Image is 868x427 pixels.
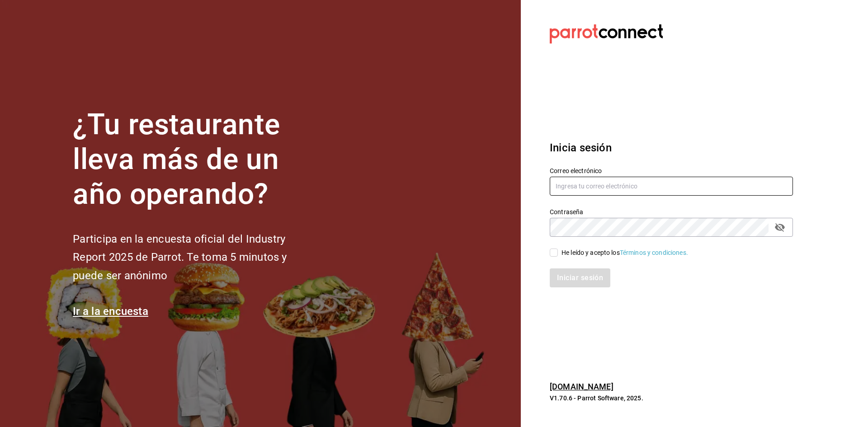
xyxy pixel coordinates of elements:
[73,230,317,285] h2: Participa en la encuesta oficial del Industry Report 2025 de Parrot. Te toma 5 minutos y puede se...
[550,177,793,196] input: Ingresa tu correo electrónico
[550,209,793,215] label: Contraseña
[73,305,148,318] a: Ir a la encuesta
[550,168,793,174] label: Correo electrónico
[561,248,688,258] div: He leído y acepto los
[620,249,688,256] a: Términos y condiciones.
[772,220,788,235] button: passwordField
[550,382,613,391] a: [DOMAIN_NAME]
[550,394,793,403] p: V1.70.6 - Parrot Software, 2025.
[550,140,793,156] h3: Inicia sesión
[73,108,317,211] h1: ¿Tu restaurante lleva más de un año operando?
